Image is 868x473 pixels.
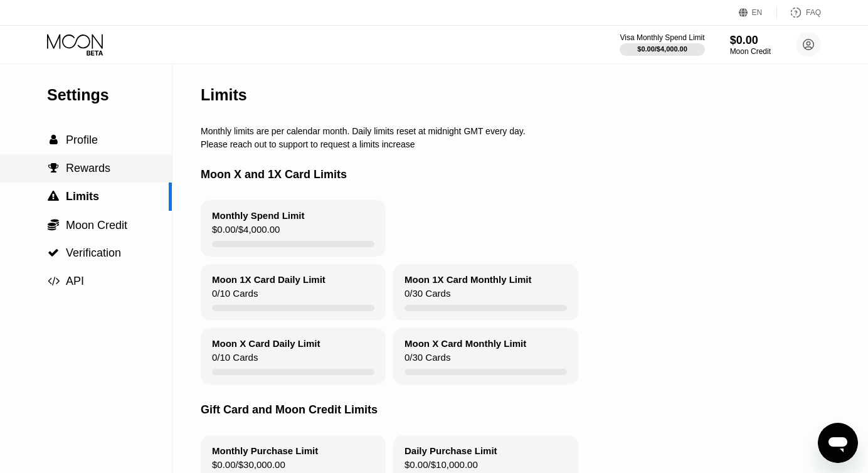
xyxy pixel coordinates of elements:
[637,45,687,53] div: $0.00 / $4,000.00
[66,219,127,231] span: Moon Credit
[47,191,60,202] div: 
[48,247,59,258] span: 
[212,445,318,456] div: Monthly Purchase Limit
[66,247,121,259] span: Verification
[66,134,98,146] span: Profile
[212,274,325,285] div: Moon 1X Card Daily Limit
[405,288,450,305] div: 0 / 30 Cards
[212,288,258,305] div: 0 / 10 Cards
[47,275,60,287] div: 
[212,224,280,241] div: $0.00 / $4,000.00
[66,275,84,287] span: API
[730,47,771,56] div: Moon Credit
[405,274,532,285] div: Moon 1X Card Monthly Limit
[212,352,258,369] div: 0 / 10 Cards
[47,134,60,146] div: 
[730,34,771,47] div: $0.00
[752,8,763,17] div: EN
[620,33,704,56] div: Visa Monthly Spend Limit$0.00/$4,000.00
[48,218,59,231] span: 
[777,6,821,19] div: FAQ
[730,34,771,56] div: $0.00Moon Credit
[47,86,172,104] div: Settings
[620,33,704,42] div: Visa Monthly Spend Limit
[50,134,58,146] span: 
[405,338,526,349] div: Moon X Card Monthly Limit
[48,162,59,174] span: 
[47,247,60,258] div: 
[405,352,450,369] div: 0 / 30 Cards
[66,162,110,174] span: Rewards
[48,275,60,287] span: 
[48,191,59,202] span: 
[212,210,305,221] div: Monthly Spend Limit
[806,8,821,17] div: FAQ
[212,338,320,349] div: Moon X Card Daily Limit
[47,162,60,174] div: 
[818,423,858,463] iframe: Button to launch messaging window
[66,190,99,203] span: Limits
[201,86,247,104] div: Limits
[47,218,60,231] div: 
[405,445,497,456] div: Daily Purchase Limit
[739,6,777,19] div: EN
